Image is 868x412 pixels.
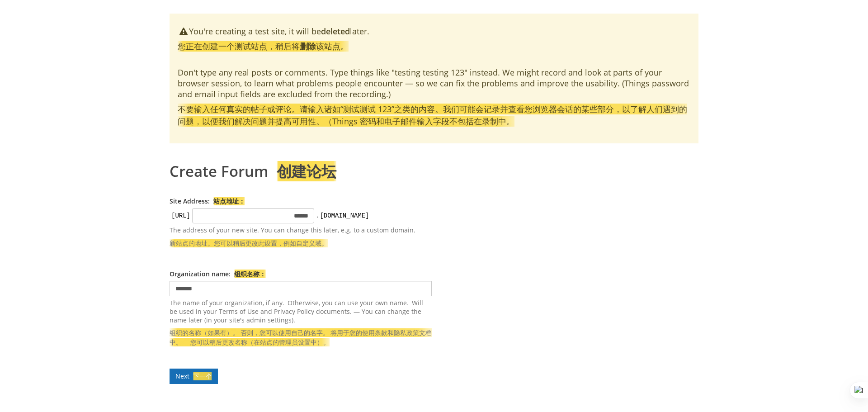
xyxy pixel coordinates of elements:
label: Organization name: [170,270,266,279]
font: 新站点的地址。您可以稍后更改此设置，例如自定义域。 [170,239,328,247]
div: You're creating a test site, it will be later. Don't type any real posts or comments. Type things... [170,14,698,143]
font: 下一个 [193,372,212,380]
label: Site Address: [170,197,245,206]
b: deleted [321,26,350,37]
kbd: [URL] [170,211,192,220]
font: 组织的名称（如果有）。 否则，您可以使用自己的名字。 将用于您的使用条款和隐私政策文档中。— 您可以稍后更改名称（在站点的管理员设置中）。 [170,328,432,346]
font: 不要输入任何真实的帖子或评论。请输入诸如“测试测试 123”之类的内容。我们可能会记录并查看您浏览器会话的某些部分，以了解人们遇到的问题，以便我们解决问题并提高可用性。（Things 密码和电子... [178,104,687,127]
font: 组织名称： [234,270,266,278]
button: Next 下一个 [170,369,218,384]
kbd: .[DOMAIN_NAME] [314,211,371,220]
span: The name of your organization, if any. Otherwise, you can use your own name. Will be used in your... [170,298,432,350]
b: 删除 [300,41,316,52]
font: 创建论坛 [277,161,336,181]
font: 站点地址： [213,197,245,205]
font: 您正在创建一个测试站点，稍后将 该站点。 [178,41,349,52]
h1: Create Forum [170,157,698,179]
p: The address of your new site. You can change this later, e.g. to a custom domain. [170,226,432,251]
